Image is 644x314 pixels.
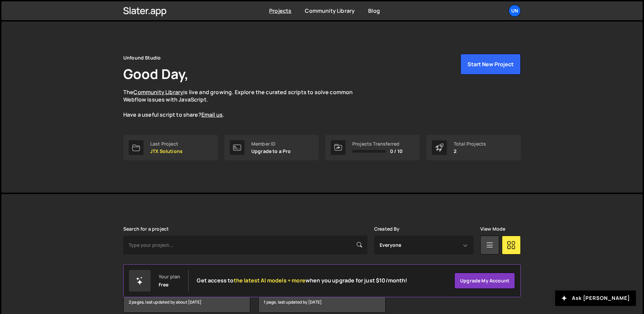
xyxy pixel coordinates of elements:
[305,7,355,14] a: Community Library
[352,141,402,147] div: Projects Transferred
[197,277,407,284] h2: Get access to when you upgrade for just $10/month!
[368,7,380,14] a: Blog
[150,141,183,147] div: Last Project
[454,149,486,154] p: 2
[159,274,180,279] div: Your plan
[259,292,385,312] div: 1 page, last updated by [DATE]
[123,226,169,232] label: Search for a project
[480,226,505,232] label: View Mode
[201,111,223,118] a: Email us
[234,277,305,284] span: the latest AI models + more
[509,5,521,17] a: Un
[454,273,515,289] a: Upgrade my account
[555,290,636,306] button: Ask [PERSON_NAME]
[133,88,183,96] a: Community Library
[374,226,400,232] label: Created By
[269,7,291,14] a: Projects
[251,149,291,154] p: Upgrade to a Pro
[159,282,169,287] div: Free
[454,141,486,147] div: Total Projects
[150,149,183,154] p: JTX Solutions
[123,88,366,119] p: The is live and growing. Explore the curated scripts to solve common Webflow issues with JavaScri...
[251,141,291,147] div: Member ID
[123,135,218,160] a: Last Project JTX Solutions
[460,54,521,75] button: Start New Project
[123,65,189,83] h1: Good Day,
[124,292,250,312] div: 2 pages, last updated by about [DATE]
[390,149,402,154] span: 0 / 10
[123,54,161,62] div: Unfound Studio
[123,236,367,254] input: Type your project...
